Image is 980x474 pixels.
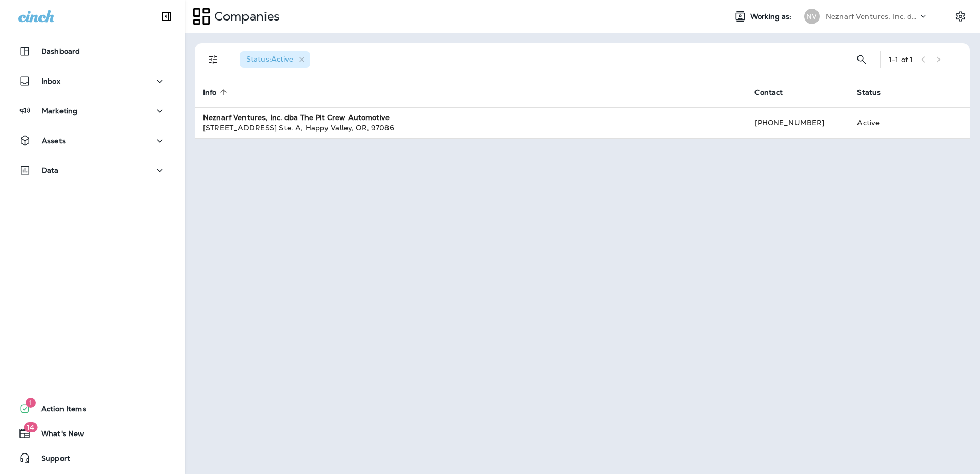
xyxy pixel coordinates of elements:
span: Info [203,88,217,97]
span: Support [31,454,70,466]
p: Inbox [41,77,60,85]
button: Inbox [10,71,174,91]
div: NV [804,9,820,24]
button: Data [10,160,174,181]
button: 1Action Items [10,399,174,419]
p: Marketing [42,107,77,115]
span: Action Items [31,405,86,417]
button: Filters [203,49,223,70]
p: Dashboard [41,47,80,55]
span: Status : Active [246,54,293,64]
p: Neznarf Ventures, Inc. dba The Pit Crew Automotive [826,12,918,21]
td: [PHONE_NUMBER] [746,107,849,138]
button: 14What's New [10,423,174,444]
span: Status [857,88,881,97]
button: Search Companies [851,49,872,70]
button: Assets [10,130,174,151]
div: [STREET_ADDRESS] Ste. A , Happy Valley , OR , 97086 [203,123,738,133]
span: Contact [754,88,796,97]
p: Assets [42,136,66,145]
span: 14 [24,422,37,432]
td: Active [849,107,914,138]
div: 1 - 1 of 1 [889,55,913,64]
button: Collapse Sidebar [152,6,181,27]
span: Info [203,88,230,97]
strong: Neznarf Ventures, Inc. dba The Pit Crew Automotive [203,113,390,122]
span: Status [857,88,894,97]
span: What's New [31,429,84,442]
p: Data [42,166,59,174]
div: Status:Active [240,51,310,68]
button: Dashboard [10,41,174,62]
button: Marketing [10,101,174,121]
span: 1 [26,398,36,408]
button: Support [10,448,174,468]
span: Contact [754,88,783,97]
p: Companies [210,9,280,24]
button: Settings [951,7,970,26]
span: Working as: [750,12,794,21]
